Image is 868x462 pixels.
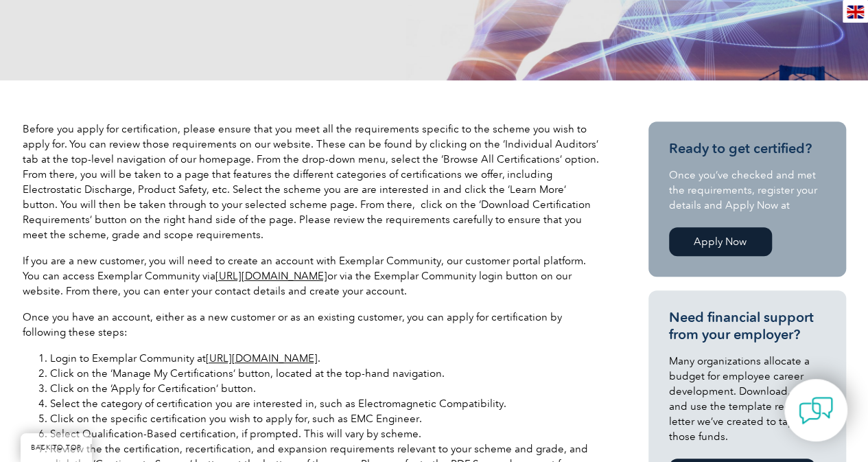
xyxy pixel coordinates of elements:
[215,270,327,282] a: [URL][DOMAIN_NAME]
[669,354,825,444] p: Many organizations allocate a budget for employee career development. Download, modify and use th...
[799,393,833,428] img: contact-chat.png
[23,253,599,299] p: If you are a new customer, you will need to create an account with Exemplar Community, our custom...
[23,310,599,340] p: Once you have an account, either as a new customer or as an existing customer, you can apply for ...
[50,351,599,366] li: Login to Exemplar Community at .
[50,381,599,396] li: Click on the ‘Apply for Certification’ button.
[847,5,864,19] img: en
[50,366,599,381] li: Click on the ‘Manage My Certifications’ button, located at the top-hand navigation.
[669,227,772,256] a: Apply Now
[669,168,825,213] p: Once you’ve checked and met the requirements, register your details and Apply Now at
[50,411,599,426] li: Click on the specific certification you wish to apply for, such as EMC Engineer.
[50,426,599,441] li: Select Qualification-Based certification, if prompted. This will vary by scheme.
[206,352,318,365] a: [URL][DOMAIN_NAME]
[23,122,599,242] p: Before you apply for certification, please ensure that you meet all the requirements specific to ...
[669,140,825,157] h3: Ready to get certified?
[669,309,825,343] h3: Need financial support from your employer?
[21,433,92,462] a: BACK TO TOP
[50,396,599,411] li: Select the category of certification you are interested in, such as Electromagnetic Compatibility.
